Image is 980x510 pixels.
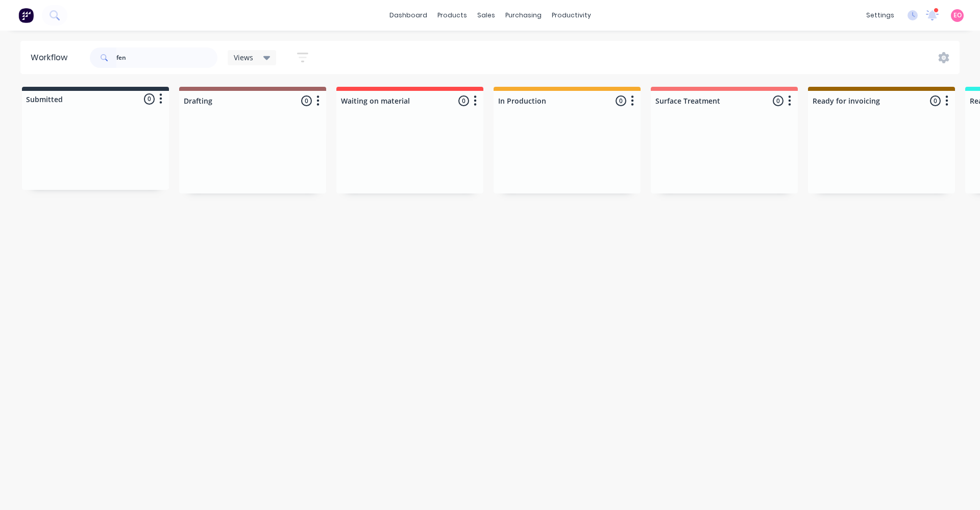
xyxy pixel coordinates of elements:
span: EO [953,11,962,20]
div: productivity [547,8,596,23]
div: purchasing [500,8,547,23]
div: settings [861,8,899,23]
div: sales [472,8,500,23]
div: Workflow [31,52,72,64]
div: products [432,8,472,23]
a: dashboard [384,8,432,23]
input: Search for orders... [116,47,217,68]
img: Factory [18,8,34,23]
span: Views [234,52,253,63]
